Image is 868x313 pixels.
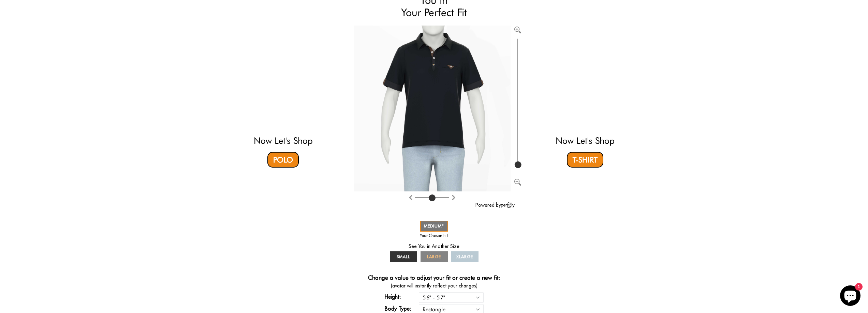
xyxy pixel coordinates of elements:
a: SMALL [390,251,417,262]
button: Rotate clockwise [408,193,413,201]
span: SMALL [397,254,410,259]
h4: Change a value to adjust your fit or create a new fit: [368,274,500,282]
img: perfitly-logo_73ae6c82-e2e3-4a36-81b1-9e913f6ac5a1.png [501,202,515,208]
span: (avatar will instantly reflect your changes) [354,282,515,289]
img: Zoom in [514,27,521,33]
a: Powered by [475,202,515,208]
label: Body Type: [385,304,419,313]
a: Polo [267,152,299,168]
img: Zoom out [514,179,521,186]
a: MEDIUM [420,221,448,232]
button: Zoom out [514,177,521,184]
label: Height: [385,293,419,301]
img: Rotate counter clockwise [451,195,456,200]
a: Now Let's Shop [254,135,313,146]
span: XLARGE [456,254,473,259]
img: Rotate clockwise [408,195,413,200]
a: T-Shirt [567,152,603,168]
a: LARGE [421,251,448,262]
a: Now Let's Shop [556,135,615,146]
img: Brand%2fOtero%2f10004-v2-R%2f56%2f7-M%2fAv%2f29df0c06-7dea-11ea-9f6a-0e35f21fd8c2%2fBlack%2f1%2ff... [354,26,511,191]
span: LARGE [427,254,441,259]
inbox-online-store-chat: Shopify online store chat [838,285,863,308]
button: Rotate counter clockwise [451,193,456,201]
a: XLARGE [451,251,479,262]
span: MEDIUM [424,223,444,229]
button: Zoom in [514,26,521,32]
